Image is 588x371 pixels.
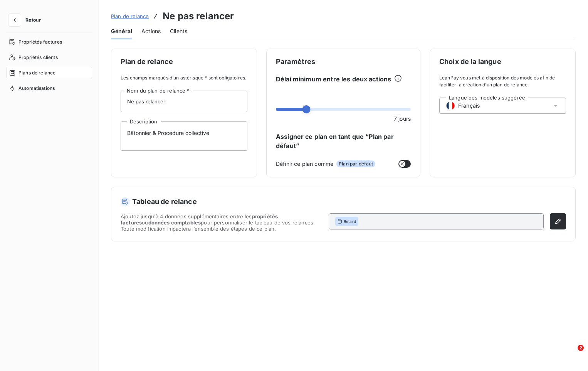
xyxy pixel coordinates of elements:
span: Les champs marqués d’un astérisque * sont obligatoires. [121,74,247,81]
textarea: Bâtonnier & Procédure collective [121,121,247,151]
input: placeholder [121,91,247,112]
a: Propriétés clients [6,51,92,64]
span: Français [458,102,480,110]
span: Plan de relance [121,58,247,65]
span: 7 jours [394,115,411,123]
span: Ajoutez jusqu'à 4 données supplémentaires entre les ou pour personnaliser le tableau de vos relan... [121,213,323,232]
span: Paramètres [276,58,411,65]
iframe: Intercom live chat [562,345,580,363]
a: Plan de relance [111,12,149,20]
span: Clients [170,27,187,35]
button: Retour [6,14,47,26]
a: Automatisations [6,82,92,94]
span: Choix de la langue [439,58,566,65]
span: 2 [578,345,584,351]
span: Retard [344,219,356,224]
span: Automatisations [18,85,55,92]
span: propriétés factures [121,213,278,226]
span: Retour [25,18,41,22]
h3: Ne pas relancer [163,9,234,23]
span: Délai minimum entre les deux actions [276,74,391,84]
span: Actions [141,27,161,35]
span: Plan par défaut [336,160,375,167]
a: Propriétés factures [6,36,92,48]
span: Assigner ce plan en tant que “Plan par défaut” [276,132,411,150]
span: Propriétés clients [18,54,58,61]
span: Général [111,27,132,35]
span: Plans de relance [18,69,55,76]
span: données comptables [148,219,201,226]
span: LeanPay vous met à disposition des modèles afin de faciliter la création d’un plan de relance. [439,74,566,88]
h5: Tableau de relance [121,196,566,207]
a: Plans de relance [6,67,92,79]
span: Plan de relance [111,13,149,19]
span: Définir ce plan comme [276,160,333,168]
span: Propriétés factures [18,39,62,46]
